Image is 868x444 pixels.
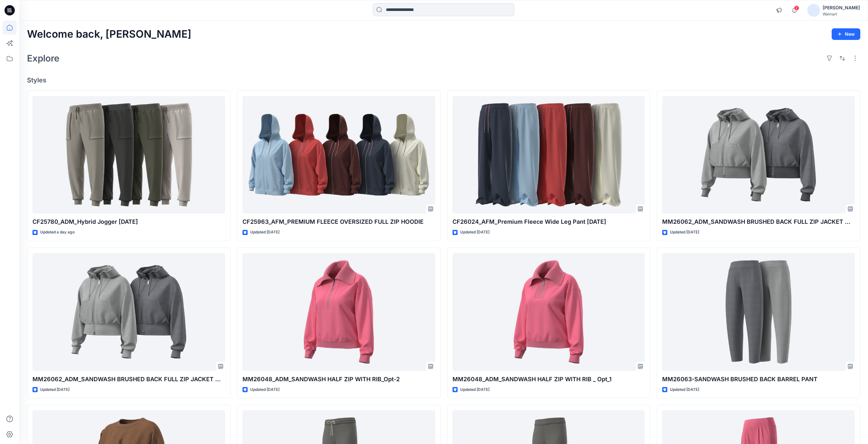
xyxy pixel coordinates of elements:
[670,386,699,393] p: Updated [DATE]
[27,28,191,40] h2: Welcome back, [PERSON_NAME]
[460,386,489,393] p: Updated [DATE]
[794,5,799,11] span: 2
[662,217,855,226] p: MM26062_ADM_SANDWASH BRUSHED BACK FULL ZIP JACKET OPT-2
[452,253,645,371] a: MM26048_ADM_SANDWASH HALF ZIP WITH RIB _ Opt_1
[807,4,820,17] img: avatar
[242,217,435,226] p: CF25963_AFM_PREMIUM FLEECE OVERSIZED FULL ZIP HOODIE
[670,229,699,236] p: Updated [DATE]
[32,253,225,371] a: MM26062_ADM_SANDWASH BRUSHED BACK FULL ZIP JACKET OPT-1
[27,76,860,84] h4: Styles
[40,386,69,393] p: Updated [DATE]
[242,375,435,384] p: MM26048_ADM_SANDWASH HALF ZIP WITH RIB_Opt-2
[27,53,59,63] h2: Explore
[823,4,860,12] div: [PERSON_NAME]
[250,386,279,393] p: Updated [DATE]
[832,28,860,40] button: New
[460,229,489,236] p: Updated [DATE]
[32,96,225,214] a: CF25780_ADM_Hybrid Jogger 24JUL25
[452,217,645,226] p: CF26024_AFM_Premium Fleece Wide Leg Pant [DATE]
[32,375,225,384] p: MM26062_ADM_SANDWASH BRUSHED BACK FULL ZIP JACKET OPT-1
[662,253,855,371] a: MM26063-SANDWASH BRUSHED BACK BARREL PANT
[662,375,855,384] p: MM26063-SANDWASH BRUSHED BACK BARREL PANT
[823,12,860,16] div: Walmart
[250,229,279,236] p: Updated [DATE]
[452,96,645,214] a: CF26024_AFM_Premium Fleece Wide Leg Pant 02SEP25
[32,217,225,226] p: CF25780_ADM_Hybrid Jogger [DATE]
[40,229,75,236] p: Updated a day ago
[242,253,435,371] a: MM26048_ADM_SANDWASH HALF ZIP WITH RIB_Opt-2
[242,96,435,214] a: CF25963_AFM_PREMIUM FLEECE OVERSIZED FULL ZIP HOODIE
[452,375,645,384] p: MM26048_ADM_SANDWASH HALF ZIP WITH RIB _ Opt_1
[662,96,855,214] a: MM26062_ADM_SANDWASH BRUSHED BACK FULL ZIP JACKET OPT-2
